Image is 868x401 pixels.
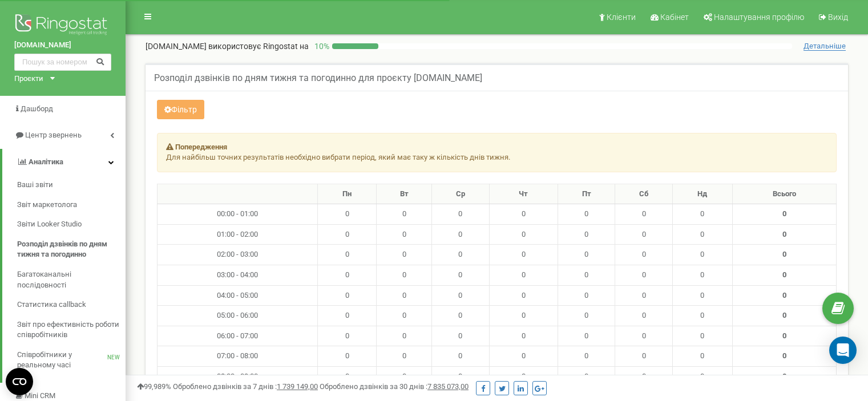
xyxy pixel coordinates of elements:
span: Детальніше [804,42,846,51]
th: Нд [672,184,732,204]
span: Оброблено дзвінків за 7 днів : [173,382,318,391]
th: Вт [376,184,432,204]
td: 0 [376,346,432,367]
td: 0 [615,326,673,346]
strong: 0 [782,331,786,340]
strong: 0 [782,270,786,279]
a: Звіти Looker Studio [17,214,126,234]
td: 0 [318,265,376,285]
td: 0 [672,245,732,265]
td: 0 [376,285,432,306]
a: Аналiтика [2,149,126,176]
td: 0 [558,346,615,367]
span: Звіт маркетолога [17,200,77,210]
td: 0 [318,346,376,367]
td: 0 [432,326,489,346]
td: 0 [489,346,558,367]
button: Open CMP widget [6,368,33,395]
td: 0 [376,366,432,387]
th: Пт [558,184,615,204]
td: 07:00 - 08:00 [158,346,318,367]
span: Ваші звіти [17,180,53,191]
td: 0 [615,224,673,245]
span: Дашборд [21,104,53,113]
strong: 0 [782,230,786,238]
td: 0 [432,285,489,306]
td: 0 [489,326,558,346]
span: Співробітники у реальному часі [17,350,107,371]
td: 0 [615,265,673,285]
td: 0 [489,245,558,265]
td: 0 [672,366,732,387]
td: 0 [558,366,615,387]
td: 00:00 - 01:00 [158,204,318,225]
td: 0 [318,285,376,306]
td: 0 [318,224,376,245]
td: 0 [558,204,615,225]
td: 0 [672,285,732,306]
td: 0 [432,245,489,265]
u: 1 739 149,00 [277,382,318,391]
td: 0 [672,224,732,245]
td: 0 [558,306,615,326]
td: 0 [672,204,732,225]
span: Оброблено дзвінків за 30 днів : [320,382,469,391]
td: 03:00 - 04:00 [158,265,318,285]
td: 0 [558,245,615,265]
td: 0 [672,326,732,346]
td: 0 [432,224,489,245]
span: Звіт про ефективність роботи співробітників [17,319,120,341]
img: Ringostat logo [14,11,111,40]
p: 10 % [309,40,332,52]
td: 0 [615,245,673,265]
th: Пн [318,184,376,204]
td: 0 [318,366,376,387]
th: Сб [615,184,673,204]
div: Проєкти [14,74,43,84]
td: 05:00 - 06:00 [158,306,318,326]
span: Клієнти [607,13,636,22]
td: 0 [376,224,432,245]
span: Аналiтика [29,157,63,166]
td: 02:00 - 03:00 [158,245,318,265]
td: 0 [558,326,615,346]
span: Кабінет [660,13,689,22]
td: 0 [489,265,558,285]
td: 0 [615,204,673,225]
span: Багатоканальні послідовності [17,269,120,290]
p: [DOMAIN_NAME] [146,40,309,52]
td: 0 [489,224,558,245]
a: Співробітники у реальному часіNEW [17,345,126,375]
span: Центр звернень [25,131,82,139]
span: Mini CRM [25,391,55,400]
button: Фільтр [157,100,204,119]
td: 0 [672,306,732,326]
a: Багатоканальні послідовності [17,265,126,295]
td: 0 [489,285,558,306]
td: 0 [558,285,615,306]
td: 0 [432,366,489,387]
strong: Попередження [175,143,227,151]
a: Ваші звіти [17,175,126,195]
td: 0 [615,306,673,326]
td: 0 [615,346,673,367]
td: 0 [615,366,673,387]
td: 0 [318,204,376,225]
td: 0 [489,306,558,326]
th: Ср [432,184,489,204]
span: Статистика callback [17,299,86,310]
strong: 0 [782,250,786,258]
td: 0 [432,204,489,225]
span: Налаштування профілю [714,13,804,22]
th: Чт [489,184,558,204]
td: 0 [318,306,376,326]
a: Розподіл дзвінків по дням тижня та погодинно [17,234,126,265]
td: 0 [558,265,615,285]
td: 0 [615,285,673,306]
td: 0 [432,265,489,285]
td: 06:00 - 07:00 [158,326,318,346]
td: 0 [432,306,489,326]
span: 99,989% [137,382,171,391]
td: 0 [432,346,489,367]
strong: 0 [782,291,786,299]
